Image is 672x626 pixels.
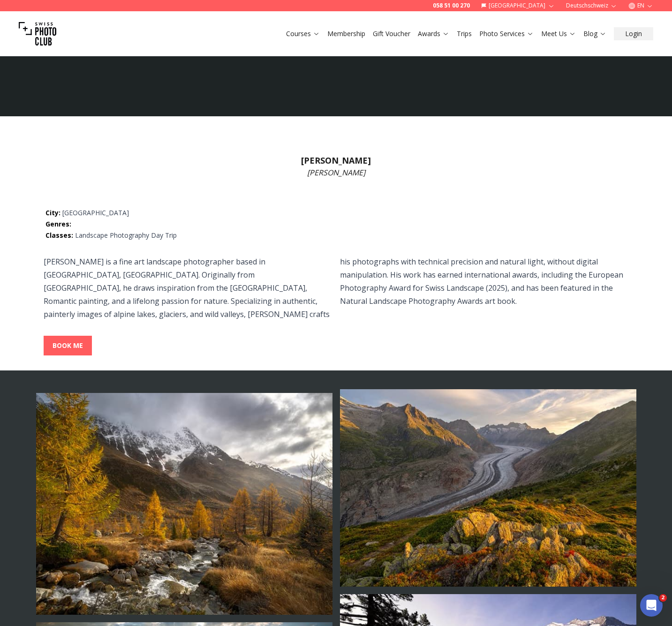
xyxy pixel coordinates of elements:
a: Trips [457,29,472,38]
button: Courses [282,27,324,40]
button: Blog [580,27,610,40]
a: 058 51 00 270 [433,2,470,9]
img: Andrea Sanchini [306,86,366,146]
a: Membership [327,29,365,38]
button: BOOK ME [44,336,92,355]
button: Meet Us [537,27,580,40]
p: [PERSON_NAME] is a fine art landscape photographer based in [GEOGRAPHIC_DATA], [GEOGRAPHIC_DATA].... [44,255,629,321]
img: Photo by Andrea Sanchini [340,389,636,587]
p: Landscape Photography Day Trip [45,231,627,240]
a: Photo Services [479,29,534,38]
p: [GEOGRAPHIC_DATA] [45,208,627,218]
a: Meet Us [541,29,576,38]
img: Photo by Andrea Sanchini [36,393,332,615]
iframe: Intercom live chat [640,594,663,617]
a: Blog [583,29,606,38]
b: BOOK ME [53,341,83,350]
span: Genres : [45,219,71,228]
button: Trips [453,27,476,40]
a: Awards [418,29,449,38]
a: Gift Voucher [373,29,410,38]
button: Gift Voucher [369,27,414,40]
button: Awards [414,27,453,40]
button: Photo Services [476,27,537,40]
span: 2 [659,594,667,602]
button: Login [614,27,653,40]
span: Classes : [45,231,73,240]
span: City : [45,208,62,217]
img: Swiss photo club [19,15,56,53]
button: Membership [324,27,369,40]
a: Courses [286,29,320,38]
